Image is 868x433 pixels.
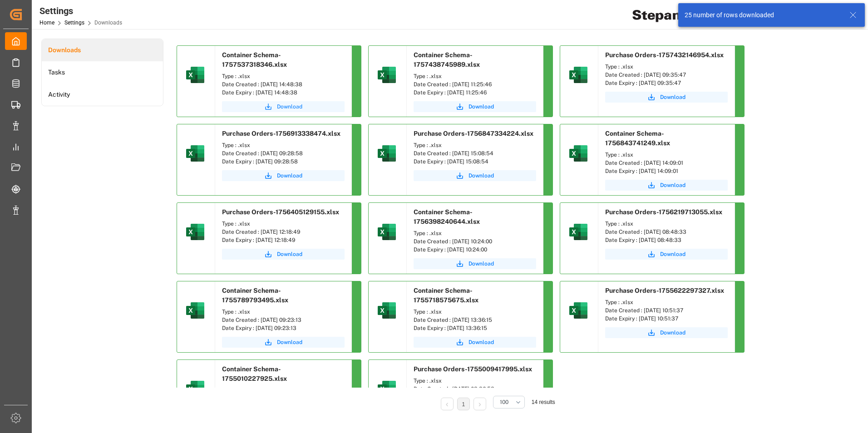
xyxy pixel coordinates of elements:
span: Container Schema-1756398240644.xlsx [414,208,480,225]
img: Stepan_Company_logo.svg.png_1713531530.png [632,7,699,23]
img: microsoft-excel-2019--v1.png [184,300,206,321]
div: Type : .xlsx [414,308,536,316]
span: Download [469,103,494,111]
li: 1 [457,398,470,410]
div: Date Expiry : [DATE] 10:24:00 [414,246,536,254]
span: Purchase Orders-1756847334224.xlsx [414,130,533,137]
div: Type : .xlsx [414,141,536,149]
button: Download [222,337,345,348]
span: 100 [500,398,508,406]
span: Container Schema-1756843741249.xlsx [605,130,670,147]
div: Date Expiry : [DATE] 09:35:47 [605,79,728,87]
div: Type : .xlsx [222,308,345,316]
div: Type : .xlsx [414,72,536,80]
img: microsoft-excel-2019--v1.png [376,300,398,321]
button: Download [414,337,536,348]
div: Date Created : [DATE] 12:18:49 [222,228,345,236]
div: Type : .xlsx [222,220,345,228]
button: Download [414,170,536,181]
button: Download [222,249,345,260]
div: Date Created : [DATE] 15:08:54 [414,149,536,157]
div: Date Created : [DATE] 13:36:15 [414,316,536,324]
div: Date Created : [DATE] 09:28:58 [222,149,345,157]
span: Container Schema-1755789793495.xlsx [222,287,288,304]
span: Download [469,338,494,346]
div: Type : .xlsx [605,151,728,159]
div: Settings [39,4,122,18]
span: Container Schema-1755718575675.xlsx [414,287,478,304]
div: Date Created : [DATE] 09:35:47 [605,71,728,79]
button: Download [605,327,728,338]
span: Purchase Orders-1756913338474.xlsx [222,130,340,137]
a: Downloads [42,39,163,61]
button: Download [605,92,728,103]
span: Download [277,250,302,258]
div: Type : .xlsx [605,298,728,306]
button: Download [414,101,536,112]
div: Date Expiry : [DATE] 10:51:37 [605,315,728,323]
div: Date Expiry : [DATE] 14:09:01 [605,167,728,175]
div: Type : .xlsx [414,377,536,385]
span: Purchase Orders-1756405129155.xlsx [222,208,339,216]
img: microsoft-excel-2019--v1.png [376,221,398,243]
span: Download [277,103,302,111]
div: 25 number of rows downloaded [685,10,841,20]
div: Type : .xlsx [222,141,345,149]
div: Date Created : [DATE] 10:24:00 [414,237,536,246]
div: Date Expiry : [DATE] 11:25:46 [414,89,536,97]
img: microsoft-excel-2019--v1.png [376,378,398,400]
img: microsoft-excel-2019--v1.png [376,64,398,86]
div: Type : .xlsx [605,220,728,228]
img: microsoft-excel-2019--v1.png [567,143,589,164]
div: Date Expiry : [DATE] 13:36:15 [414,324,536,332]
div: Date Expiry : [DATE] 15:08:54 [414,157,536,166]
div: Date Expiry : [DATE] 08:48:33 [605,236,728,244]
div: Date Created : [DATE] 08:36:58 [414,385,536,393]
span: Purchase Orders-1755622297327.xlsx [605,287,724,294]
div: Date Created : [DATE] 10:51:37 [605,306,728,315]
button: Download [222,170,345,181]
li: Previous Page [441,398,454,410]
img: microsoft-excel-2019--v1.png [567,300,589,321]
div: Date Expiry : [DATE] 14:48:38 [222,89,345,97]
button: Download [222,101,345,112]
img: microsoft-excel-2019--v1.png [184,64,206,86]
button: Download [414,258,536,269]
img: microsoft-excel-2019--v1.png [567,64,589,86]
div: Type : .xlsx [222,386,345,394]
div: Type : .xlsx [222,72,345,80]
span: Download [660,93,686,101]
span: Purchase Orders-1755009417995.xlsx [414,365,532,373]
a: Settings [64,20,84,26]
a: 1 [462,401,465,408]
a: Activity [42,84,163,106]
span: Download [277,172,302,180]
span: Container Schema-1757537318346.xlsx [222,51,287,68]
span: Download [469,172,494,180]
div: Date Created : [DATE] 14:48:38 [222,80,345,89]
li: Tasks [42,61,163,84]
div: Date Expiry : [DATE] 09:28:58 [222,157,345,166]
button: Download [605,249,728,260]
div: Date Created : [DATE] 11:25:46 [414,80,536,89]
span: Purchase Orders-1756219713055.xlsx [605,208,722,216]
span: Container Schema-1755010227925.xlsx [222,365,287,382]
button: Download [605,180,728,191]
span: Download [660,181,686,189]
span: 14 results [532,399,555,405]
img: microsoft-excel-2019--v1.png [567,221,589,243]
div: Type : .xlsx [605,63,728,71]
span: Container Schema-1757438745989.xlsx [414,51,480,68]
